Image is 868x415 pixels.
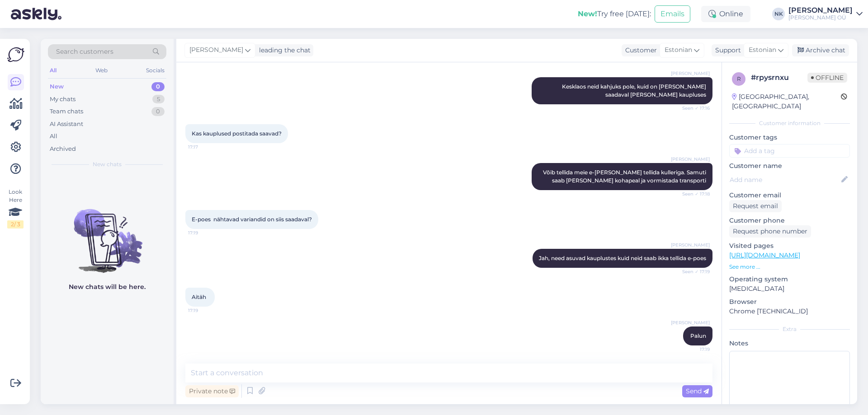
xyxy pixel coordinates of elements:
div: My chats [50,95,75,104]
span: Estonian [665,45,692,55]
p: New chats will be here. [69,282,146,292]
div: Extra [729,325,850,333]
div: 0 [151,82,165,91]
span: [PERSON_NAME] [671,70,710,77]
div: [PERSON_NAME] OÜ [788,14,853,21]
input: Add name [730,175,840,185]
div: Request email [729,200,782,212]
span: [PERSON_NAME] [671,319,710,326]
div: Look Here [7,188,24,228]
div: Archive chat [792,44,849,56]
button: Emails [655,5,690,23]
p: Visited pages [729,241,850,251]
span: Seen ✓ 17:16 [676,105,710,112]
div: Support [712,46,741,55]
div: NK [772,8,785,20]
span: 17:19 [188,307,222,314]
div: Team chats [50,107,83,116]
div: AI Assistant [50,120,83,129]
div: 2 / 3 [7,220,24,228]
span: Seen ✓ 17:19 [676,268,710,275]
span: 17:19 [188,229,222,236]
span: r [737,75,741,82]
p: Customer tags [729,133,850,142]
span: Estonian [749,45,776,55]
span: Kas kauplused postitada saavad? [192,130,282,137]
p: Chrome [TECHNICAL_ID] [729,307,850,316]
span: [PERSON_NAME] [671,156,710,163]
div: 0 [151,107,165,116]
div: Try free [DATE]: [578,9,651,19]
p: See more ... [729,263,850,271]
div: [GEOGRAPHIC_DATA], [GEOGRAPHIC_DATA] [732,92,841,111]
div: Private note [185,385,239,397]
div: All [48,65,58,76]
div: Archived [50,145,76,154]
span: Send [686,387,709,395]
p: Notes [729,339,850,348]
div: New [50,82,64,91]
div: Web [94,65,109,76]
span: Search customers [56,47,113,56]
div: leading the chat [255,46,311,55]
img: No chats [41,193,174,274]
div: Customer [622,46,657,55]
input: Add a tag [729,144,850,158]
span: 17:17 [188,144,222,150]
div: All [50,132,57,141]
b: New! [578,9,597,18]
p: [MEDICAL_DATA] [729,284,850,294]
span: Võib tellida meie e-[PERSON_NAME] tellida kulleriga. Samuti saab [PERSON_NAME] kohapeal ja vormis... [543,169,708,184]
p: Customer email [729,191,850,200]
p: Customer phone [729,216,850,225]
div: Request phone number [729,225,811,238]
div: # rpysrnxu [751,72,807,83]
p: Browser [729,297,850,307]
p: Customer name [729,161,850,171]
span: Offline [807,73,847,83]
span: Kesklaos neid kahjuks pole, kuid on [PERSON_NAME] saadaval [PERSON_NAME] kaupluses [562,83,708,98]
span: Palun [690,332,706,339]
span: Seen ✓ 17:18 [676,191,710,197]
span: [PERSON_NAME] [671,242,710,248]
span: E-poes nähtavad variandid on siis saadaval? [192,216,312,223]
div: [PERSON_NAME] [788,7,853,14]
span: 17:19 [676,346,710,353]
img: Askly Logo [7,46,24,63]
a: [PERSON_NAME][PERSON_NAME] OÜ [788,7,863,21]
div: 5 [152,95,165,104]
span: Jah, need asuvad kauplustes kuid neid saab ikka tellida e-poes [539,255,706,261]
div: Online [701,6,750,22]
div: Socials [144,65,166,76]
span: Aitäh [192,294,206,300]
span: [PERSON_NAME] [189,45,243,55]
span: New chats [93,160,122,168]
p: Operating system [729,275,850,284]
div: Customer information [729,119,850,127]
a: [URL][DOMAIN_NAME] [729,251,800,259]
